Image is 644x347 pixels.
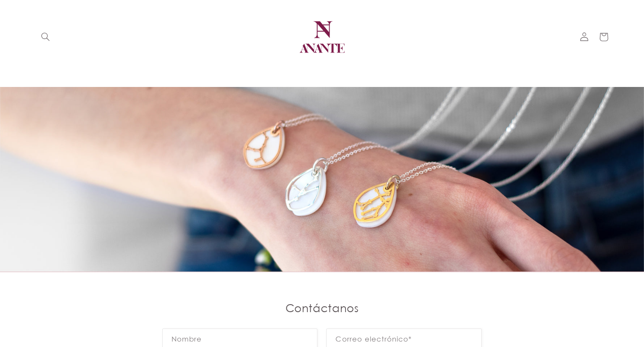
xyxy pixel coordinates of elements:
a: Anante Joyería | Diseño mexicano [293,8,351,66]
img: Anante Joyería | Diseño mexicano [297,12,347,62]
h2: Contáctanos [162,301,482,315]
summary: Búsqueda [36,27,55,47]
